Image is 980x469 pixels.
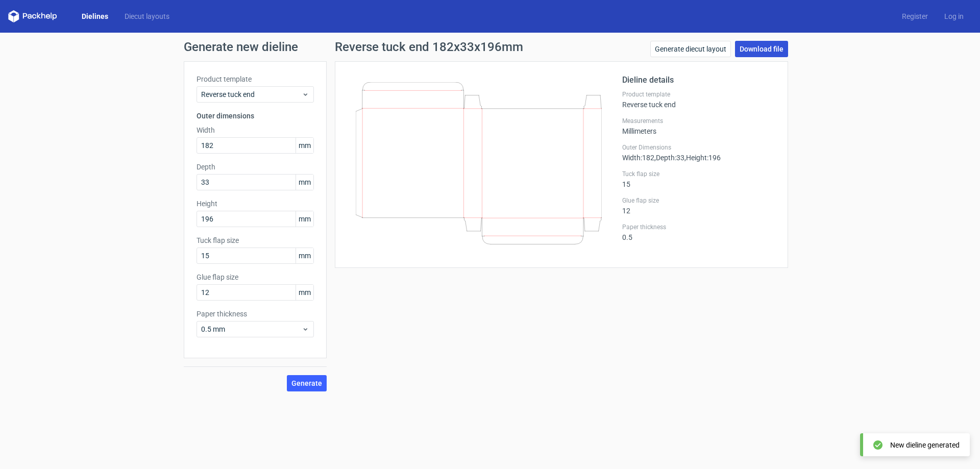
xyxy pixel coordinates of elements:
[622,90,775,98] label: Product template
[622,90,775,109] div: Reverse tuck end
[622,74,775,86] h2: Dieline details
[890,440,960,450] div: New dieline generated
[654,154,684,162] span: , Depth : 33
[287,375,327,391] button: Generate
[197,272,314,282] label: Glue flap size
[622,170,775,178] label: Tuck flap size
[197,111,314,121] h3: Outer dimensions
[296,175,313,190] span: mm
[201,89,302,100] span: Reverse tuck end
[622,143,775,152] label: Outer Dimensions
[622,196,775,205] label: Glue flap size
[622,223,775,241] div: 0.5
[197,235,314,245] label: Tuck flap size
[936,11,972,21] a: Log in
[735,41,788,57] a: Download file
[622,170,775,188] div: 15
[622,154,654,162] span: Width : 182
[894,11,936,21] a: Register
[197,199,314,209] label: Height
[197,74,314,84] label: Product template
[291,380,322,387] span: Generate
[622,117,775,135] div: Millimeters
[296,138,313,153] span: mm
[296,211,313,227] span: mm
[197,309,314,319] label: Paper thickness
[197,162,314,172] label: Depth
[684,154,721,162] span: , Height : 196
[650,41,731,57] a: Generate diecut layout
[197,125,314,135] label: Width
[296,285,313,300] span: mm
[622,117,775,125] label: Measurements
[184,41,796,53] h1: Generate new dieline
[201,324,302,334] span: 0.5 mm
[296,248,313,263] span: mm
[73,11,116,21] a: Dielines
[116,11,178,21] a: Diecut layouts
[335,41,523,53] h1: Reverse tuck end 182x33x196mm
[622,223,775,231] label: Paper thickness
[622,196,775,215] div: 12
